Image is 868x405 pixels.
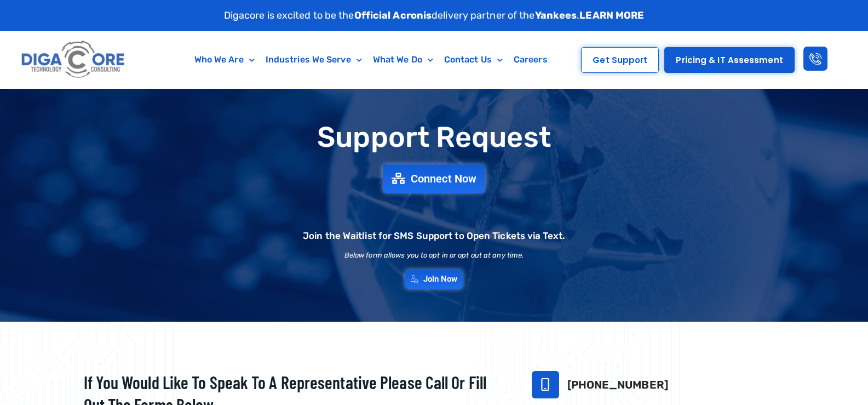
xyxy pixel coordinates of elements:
a: What We Do [367,47,439,72]
span: Join Now [423,275,458,283]
h1: Support Request [56,122,812,153]
strong: Official Acronis [354,9,432,21]
span: Get Support [593,56,647,64]
strong: Yankees [535,9,577,21]
a: 732-646-5725 [532,371,559,398]
nav: Menu [174,47,568,72]
h2: Below form allows you to opt in or opt out at any time. [344,252,524,259]
a: Connect Now [383,164,485,193]
h2: Join the Waitlist for SMS Support to Open Tickets via Text. [303,231,565,241]
a: Industries We Serve [260,47,367,72]
span: Connect Now [411,173,476,184]
a: LEARN MORE [579,9,644,21]
a: Pricing & IT Assessment [664,47,794,73]
a: Who We Are [189,47,260,72]
a: [PHONE_NUMBER] [567,378,668,391]
span: Pricing & IT Assessment [676,56,783,64]
a: Contact Us [439,47,508,72]
a: Careers [508,47,553,72]
img: Digacore logo 1 [19,37,128,83]
a: Get Support [581,47,659,73]
a: Join Now [405,270,463,289]
p: Digacore is excited to be the delivery partner of the . [224,8,645,23]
